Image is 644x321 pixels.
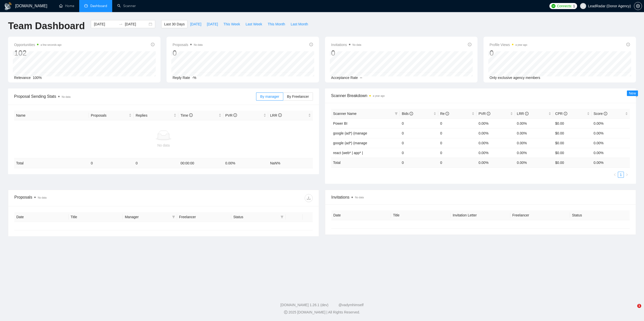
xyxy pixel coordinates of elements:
span: left [613,173,616,176]
span: -% [192,76,196,80]
span: 100% [33,76,42,80]
button: download [305,194,313,202]
span: info-circle [487,112,490,115]
span: Invitations [331,42,361,48]
th: Replies [134,111,178,120]
span: Dashboard [90,4,107,8]
td: 0 [438,148,476,158]
span: Profile Views [490,42,527,48]
span: Scanner Name [333,112,356,116]
span: CPR [555,112,567,116]
td: 0.00 % [223,158,268,168]
td: $0.00 [553,128,591,138]
span: LRR [270,113,282,117]
button: This Month [265,20,288,28]
span: PVR [225,113,237,117]
button: [DATE] [187,20,204,28]
span: New [629,91,636,95]
td: $0.00 [553,118,591,128]
td: NaN % [268,158,313,168]
span: Invitations [331,194,630,200]
span: 1 [637,304,641,308]
span: Score [594,112,607,116]
td: 0 [438,118,476,128]
th: Invitation Letter [451,210,510,220]
button: Last 30 Days [161,20,187,28]
span: info-circle [410,112,413,115]
td: 0.00% [476,138,515,148]
span: info-circle [564,112,567,115]
td: 00:00:00 [178,158,223,168]
button: left [612,172,618,178]
time: a year ago [373,95,385,97]
td: $0.00 [553,138,591,148]
span: copyright [284,310,288,314]
td: 0 [438,128,476,138]
div: No data [16,143,311,148]
span: [DATE] [207,21,218,27]
td: 0.00% [515,148,553,158]
a: [DOMAIN_NAME] 1.26.1 (dev) [280,303,329,307]
span: No data [194,43,203,46]
img: logo [4,2,12,10]
td: 0 [438,138,476,148]
td: 0.00% [515,118,553,128]
span: filter [395,112,398,115]
span: info-circle [189,113,193,117]
button: This Week [221,20,243,28]
td: 0.00% [515,128,553,138]
span: download [305,196,312,200]
button: Last Month [288,20,311,28]
th: Manager [123,212,177,222]
td: 0 [134,158,178,168]
button: setting [634,2,642,10]
a: 1 [618,172,624,177]
th: Title [391,210,451,220]
span: Last 30 Days [164,21,185,27]
time: a few seconds ago [41,43,61,46]
td: 0 [438,158,476,167]
span: Manager [125,214,170,220]
div: 0 [331,48,361,58]
span: Opportunities [14,42,62,48]
td: 0 [400,138,438,148]
span: This Week [223,21,240,27]
td: 0 [400,148,438,158]
span: No data [62,96,70,98]
span: Bids [402,112,413,116]
td: 0.00% [476,118,515,128]
span: info-circle [278,113,282,117]
span: google (ad*) (manage [333,131,367,135]
span: info-circle [525,112,529,115]
span: filter [394,110,399,117]
span: Time [180,113,192,117]
span: Last Month [291,21,308,27]
div: 102 [14,48,62,58]
span: Scanner Breakdown [331,93,630,99]
div: 0 [490,48,527,58]
button: [DATE] [204,20,221,28]
span: user [581,4,585,8]
a: setting [634,4,642,8]
td: 0.00% [515,138,553,148]
button: right [624,172,630,178]
span: Proposals [91,113,128,118]
input: End date [125,21,148,27]
td: 0.00 % [476,158,515,167]
span: info-circle [468,43,471,46]
span: Last Week [246,21,262,27]
span: [DATE] [190,21,201,27]
span: Power BI [333,121,347,125]
td: 0 [400,158,438,167]
span: Only exclusive agency members [490,76,540,80]
input: Start date [94,21,117,27]
span: Acceptance Rate [331,76,358,80]
span: info-circle [233,113,237,117]
span: Relevance [14,76,31,80]
td: Total [331,158,400,167]
th: Date [331,210,391,220]
iframe: Intercom live chat [627,304,639,316]
a: @vadymhimself [338,303,364,307]
span: This Month [268,21,285,27]
button: Last Week [243,20,265,28]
